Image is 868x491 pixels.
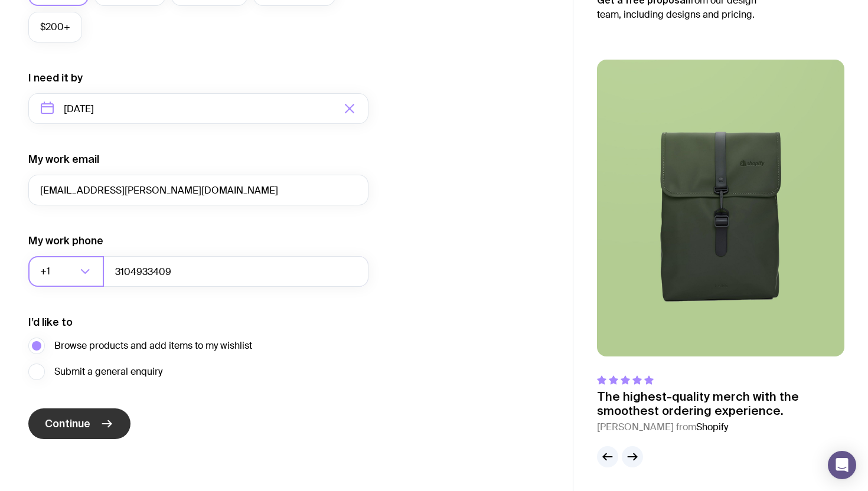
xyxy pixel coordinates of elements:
cite: [PERSON_NAME] from [597,420,844,434]
div: Open Intercom Messenger [828,451,856,479]
div: Search for option [28,256,104,287]
button: Continue [28,408,130,439]
label: I’d like to [28,315,73,329]
span: Browse products and add items to my wishlist [54,339,252,353]
span: Continue [45,417,90,431]
label: My work phone [28,234,103,248]
input: you@email.com [28,175,368,205]
label: $200+ [28,12,82,42]
input: Select a target date [28,93,368,124]
label: My work email [28,152,99,166]
span: +1 [40,256,53,287]
input: Search for option [53,256,77,287]
input: 0400123456 [103,256,368,287]
span: Submit a general enquiry [54,365,162,379]
label: I need it by [28,71,83,85]
span: Shopify [696,421,728,433]
p: The highest-quality merch with the smoothest ordering experience. [597,389,844,418]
